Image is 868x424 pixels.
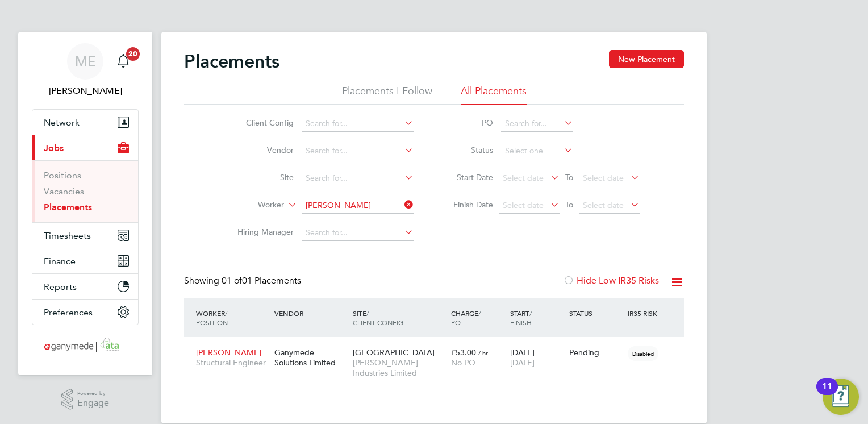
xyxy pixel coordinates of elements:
button: Reports [32,274,138,299]
span: 01 of [222,275,242,286]
button: Jobs [32,135,138,160]
li: Placements I Follow [342,84,432,105]
div: Jobs [32,160,138,222]
span: Reports [44,281,77,292]
a: ME[PERSON_NAME] [32,43,139,98]
input: Search for... [302,143,414,159]
a: Positions [44,170,81,181]
span: Network [44,117,80,128]
div: Vendor [272,303,350,323]
span: ME [75,54,96,69]
button: Finance [32,248,138,273]
span: [PERSON_NAME] [196,347,261,358]
button: Timesheets [32,223,138,248]
span: Structural Engineer [196,358,269,368]
span: / Client Config [353,309,403,327]
span: Finance [44,256,76,267]
input: Search for... [302,116,414,132]
div: Status [566,303,625,323]
div: 11 [822,386,832,401]
span: To [562,170,577,185]
span: No PO [451,358,475,368]
span: / Position [196,309,228,327]
span: Jobs [44,143,64,153]
span: / PO [451,309,481,327]
h2: Placements [184,50,279,73]
button: New Placement [609,50,684,68]
span: To [562,197,577,212]
a: Go to home page [32,336,139,355]
span: [GEOGRAPHIC_DATA] [353,347,435,358]
a: [PERSON_NAME]Structural EngineerGanymede Solutions Limited[GEOGRAPHIC_DATA][PERSON_NAME] Industri... [193,341,684,351]
button: Preferences [32,300,138,325]
span: £53.00 [451,347,476,358]
label: Hide Low IR35 Risks [563,275,659,286]
img: ganymedesolutions-logo-retina.png [41,336,130,355]
label: PO [442,118,493,128]
a: Placements [44,202,92,213]
div: Showing [184,275,303,287]
span: Select date [583,173,624,183]
span: Timesheets [44,230,91,241]
nav: Main navigation [18,32,152,375]
label: Start Date [442,172,493,182]
span: Mia Eckersley [32,84,139,98]
span: [DATE] [510,358,535,368]
span: [PERSON_NAME] Industries Limited [353,358,445,378]
div: IR35 Risk [625,303,664,323]
button: Network [32,110,138,135]
input: Select one [501,143,573,159]
div: Ganymede Solutions Limited [272,342,350,373]
div: Site [350,303,448,332]
span: Engage [77,398,109,408]
input: Search for... [302,198,414,214]
input: Search for... [302,225,414,241]
label: Vendor [228,145,294,155]
label: Site [228,172,294,182]
span: Select date [503,200,544,210]
span: / Finish [510,309,532,327]
span: Powered by [77,389,109,398]
span: Preferences [44,307,93,318]
div: Worker [193,303,272,332]
label: Client Config [228,118,294,128]
span: / hr [478,348,488,357]
button: Open Resource Center, 11 new notifications [823,379,859,415]
span: 01 Placements [222,275,301,286]
label: Status [442,145,493,155]
label: Finish Date [442,199,493,210]
label: Hiring Manager [228,227,294,237]
a: Powered byEngage [61,389,110,410]
a: 20 [112,43,135,80]
div: Charge [448,303,507,332]
input: Search for... [501,116,573,132]
span: 20 [126,47,140,61]
span: Select date [503,173,544,183]
span: Select date [583,200,624,210]
input: Search for... [302,171,414,186]
div: [DATE] [507,342,566,373]
label: Worker [219,199,284,211]
li: All Placements [461,84,527,105]
a: Vacancies [44,186,84,197]
div: Pending [569,347,623,358]
span: Disabled [628,346,658,361]
div: Start [507,303,566,332]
